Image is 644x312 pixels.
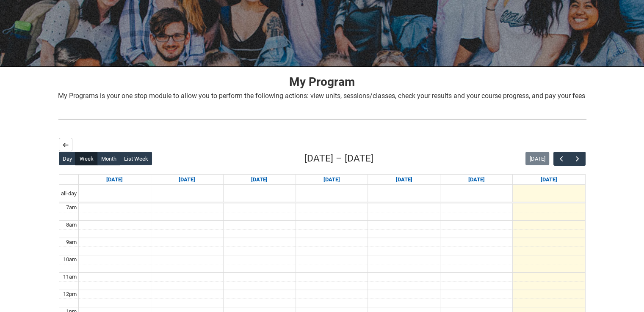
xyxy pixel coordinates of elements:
img: REDU_GREY_LINE [58,115,586,123]
a: Go to September 3, 2025 [322,175,342,185]
div: 8am [64,221,78,229]
div: 12pm [61,290,78,298]
button: Month [97,152,120,165]
h2: [DATE] – [DATE] [304,151,373,166]
a: Go to September 2, 2025 [249,175,269,185]
a: Go to September 5, 2025 [467,175,486,185]
span: My Programs is your one stop module to allow you to perform the following actions: view units, se... [58,92,585,100]
button: List Week [120,152,152,165]
button: Day [59,152,76,165]
strong: My Program [289,75,355,89]
button: Week [75,152,97,165]
a: Go to September 1, 2025 [177,175,197,185]
div: 7am [64,203,78,212]
div: 11am [61,273,78,281]
a: Go to September 4, 2025 [394,175,414,185]
button: Back [59,138,72,151]
div: 10am [61,255,78,264]
button: Previous Week [553,152,569,166]
button: Next Week [569,152,585,166]
span: all-day [59,189,78,198]
div: 9am [64,238,78,246]
a: Go to August 31, 2025 [105,175,124,185]
a: Go to September 6, 2025 [539,175,559,185]
button: [DATE] [525,152,549,165]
